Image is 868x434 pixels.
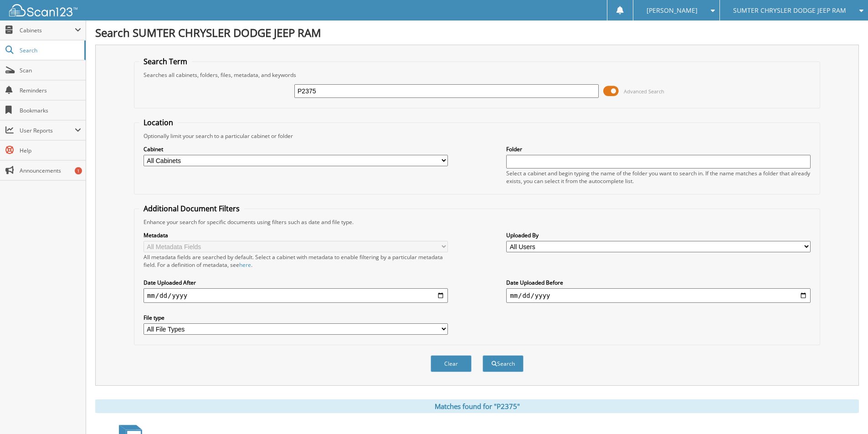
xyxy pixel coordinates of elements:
span: Scan [20,66,81,74]
label: Date Uploaded Before [506,279,811,286]
legend: Additional Document Filters [139,204,244,214]
a: here [239,261,251,269]
span: SUMTER CHRYSLER DODGE JEEP RAM [733,8,846,13]
div: 1 [75,167,82,174]
span: Help [20,147,81,154]
label: Metadata [144,231,448,239]
label: Uploaded By [506,231,811,239]
span: Announcements [20,167,81,174]
div: Matches found for "P2375" [95,399,859,413]
input: end [506,288,811,303]
span: [PERSON_NAME] [647,8,698,13]
img: scan123-logo-white.svg [9,4,77,16]
label: Date Uploaded After [144,279,448,286]
label: File type [144,314,448,322]
div: Searches all cabinets, folders, files, metadata, and keywords [139,71,815,79]
span: Advanced Search [624,88,664,95]
div: Optionally limit your search to a particular cabinet or folder [139,132,815,140]
button: Clear [431,355,472,372]
label: Cabinet [144,145,448,153]
h1: Search SUMTER CHRYSLER DODGE JEEP RAM [95,25,859,40]
span: User Reports [20,127,75,134]
div: Select a cabinet and begin typing the name of the folder you want to search in. If the name match... [506,169,811,185]
input: start [144,288,448,303]
button: Search [483,355,524,372]
span: Reminders [20,87,81,94]
div: All metadata fields are searched by default. Select a cabinet with metadata to enable filtering b... [144,253,448,269]
span: Cabinets [20,26,75,34]
legend: Location [139,117,178,128]
span: Bookmarks [20,107,81,114]
div: Enhance your search for specific documents using filters such as date and file type. [139,218,815,226]
legend: Search Term [139,56,192,66]
label: Folder [506,145,811,153]
span: Search [20,46,80,54]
